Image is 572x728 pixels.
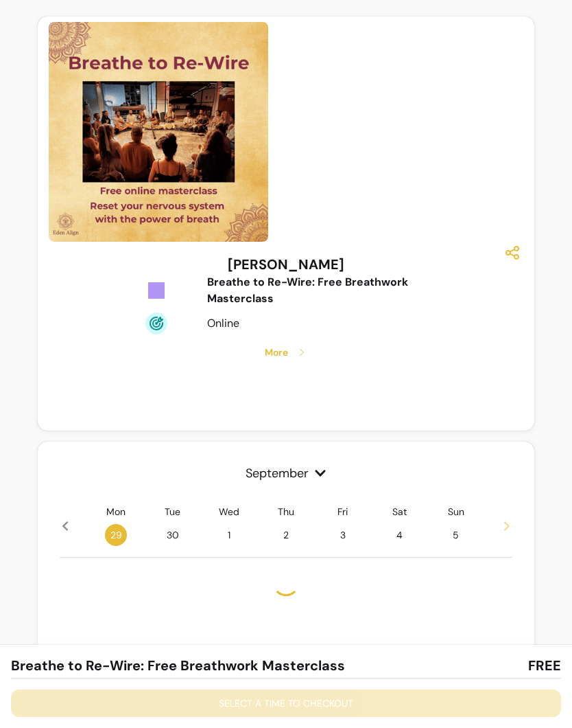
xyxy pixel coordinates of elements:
[165,505,180,519] p: Tue
[228,255,344,274] h3: [PERSON_NAME]
[275,524,297,546] span: 2
[278,505,294,519] p: Thu
[272,569,300,596] div: Loading
[54,334,519,370] button: More
[207,274,461,307] div: Breathe to Re-Wire: Free Breathwork Masterclass
[388,524,410,546] span: 4
[445,524,467,546] span: 5
[219,505,239,519] p: Wed
[218,524,240,546] span: 1
[528,656,561,675] span: FREE
[105,524,127,546] span: 29
[332,524,354,546] span: 3
[265,345,288,359] span: More
[337,505,348,519] p: Fri
[448,505,464,519] p: Sun
[145,280,167,302] img: Tickets Icon
[106,505,126,519] p: Mon
[60,464,513,483] span: September
[49,22,268,242] img: https://d3pz9znudhj10h.cloudfront.net/4c296dca-56d2-4a19-8cfc-66b5254d5267
[392,505,407,519] p: Sat
[162,524,184,546] span: 30
[11,656,345,675] span: Breathe to Re-Wire: Free Breathwork Masterclass
[207,315,461,332] div: Online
